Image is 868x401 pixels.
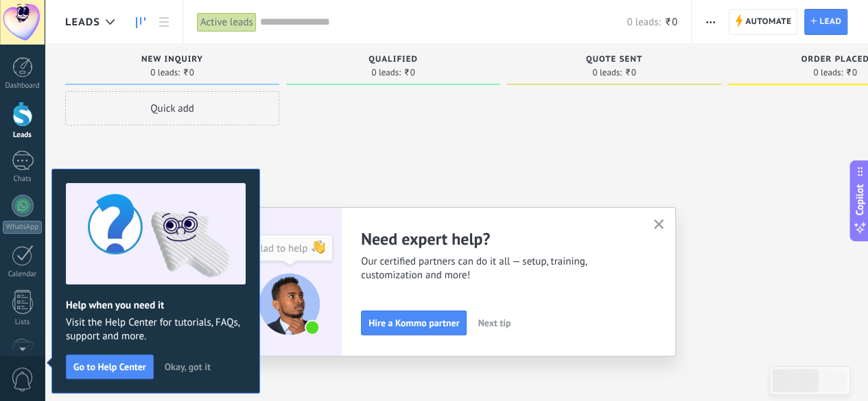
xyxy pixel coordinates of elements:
[65,16,100,29] span: Leads
[159,356,217,377] button: Okay, got it
[3,175,43,184] div: Chats
[514,55,714,66] div: Quote sent
[197,12,257,32] div: Active leads
[729,9,797,35] a: Automate
[66,316,246,343] span: Visit the Help Center for tutorials, FAQs, support and more.
[3,221,42,234] div: WhatsApp
[3,270,43,279] div: Calendar
[129,9,152,36] a: Leads
[141,55,203,64] span: New inquiry
[845,69,857,77] span: ₹0
[361,311,467,335] button: Hire a Kommo partner
[3,318,43,327] div: Lists
[664,16,677,29] span: ₹0
[471,313,517,333] button: Next tip
[3,82,43,90] div: Dashboard
[66,299,246,312] h2: Help when you need it
[371,69,401,77] span: 0 leads:
[368,55,418,64] span: Qualified
[586,55,642,64] span: Quote sent
[819,10,841,34] span: Lead
[626,16,660,29] span: 0 leads:
[165,362,211,372] span: Okay, got it
[361,228,637,250] h2: Need expert help?
[72,55,272,66] div: New inquiry
[592,69,622,77] span: 0 leads:
[701,9,720,35] button: More
[361,255,637,282] span: Our certified partners can do it all — setup, training, customization and more!
[293,55,493,66] div: Qualified
[478,318,511,328] span: Next tip
[3,131,43,140] div: Leads
[66,354,154,379] button: Go to Help Center
[853,184,867,215] span: Copilot
[183,69,194,77] span: ₹0
[745,10,791,34] span: Automate
[624,69,636,77] span: ₹0
[368,318,459,328] span: Hire a Kommo partner
[73,362,146,372] span: Go to Help Center
[65,91,279,125] div: Quick add
[152,9,176,36] a: List
[403,69,415,77] span: ₹0
[813,69,843,77] span: 0 leads:
[804,9,847,35] a: Lead
[150,69,180,77] span: 0 leads:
